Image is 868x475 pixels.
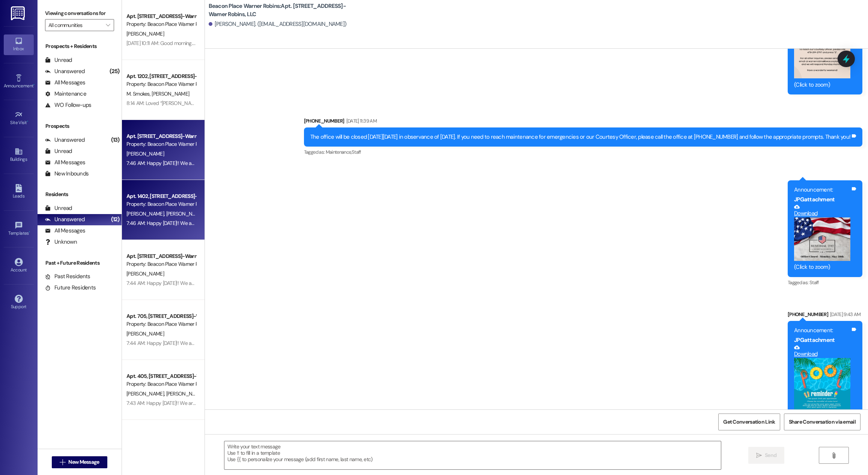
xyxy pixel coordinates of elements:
[310,133,850,141] div: The office will be closed [DATE][DATE] in observance of [DATE]. If you need to reach maintenance ...
[45,170,89,178] div: New Inbounds
[106,22,110,28] i: 
[126,252,196,260] div: Apt. [STREET_ADDRESS]-Warner Robins, LLC
[60,459,65,465] i: 
[38,122,122,130] div: Prospects
[794,327,850,334] div: Announcement:
[126,150,164,157] span: [PERSON_NAME]
[126,30,164,37] span: [PERSON_NAME]
[166,390,203,397] span: [PERSON_NAME]
[126,20,196,28] div: Property: Beacon Place Warner Robins
[718,414,780,430] button: Get Conversation Link
[352,149,361,155] span: Staff
[126,140,196,148] div: Property: Beacon Place Warner Robins
[326,149,352,155] span: Maintenance ,
[45,7,114,19] label: Viewing conversations for
[304,147,862,157] div: Tagged as:
[45,273,90,280] div: Past Residents
[723,418,775,426] span: Get Conversation Link
[45,238,77,246] div: Unknown
[126,400,764,406] div: 7:43 AM: Happy [DATE]!! We are kicking off the weekend by hosting [DEMOGRAPHIC_DATA]-fil-a chicke...
[45,284,96,292] div: Future Residents
[784,414,860,430] button: Share Conversation via email
[126,390,166,397] span: [PERSON_NAME]
[794,336,835,344] b: JPG attachment
[126,372,196,380] div: Apt. 405, [STREET_ADDRESS]-Warner Robins, LLC
[45,204,72,212] div: Unread
[126,210,166,217] span: [PERSON_NAME]
[126,90,152,97] span: M. Smokes
[304,117,862,127] div: [PHONE_NUMBER]
[794,217,850,261] button: Zoom image
[45,227,85,235] div: All Messages
[166,210,203,217] span: [PERSON_NAME]
[108,66,122,77] div: (25)
[45,67,85,75] div: Unanswered
[45,216,85,223] div: Unanswered
[45,101,91,109] div: WO Follow-ups
[756,453,762,459] i: 
[794,81,850,89] div: (Click to zoom)
[809,279,819,286] span: Staff
[11,6,26,20] img: ResiDesk Logo
[828,310,861,318] div: [DATE] 9:43 AM
[45,79,85,87] div: All Messages
[794,263,850,271] div: (Click to zoom)
[27,119,28,124] span: •
[4,256,34,276] a: Account
[126,320,196,328] div: Property: Beacon Place Warner Robins
[126,270,164,277] span: [PERSON_NAME]
[4,182,34,202] a: Leads
[33,82,35,87] span: •
[68,458,99,466] span: New Message
[794,358,850,414] button: Zoom image
[126,312,196,320] div: Apt. 705, [STREET_ADDRESS]-Warner Robins, LLC
[126,72,196,80] div: Apt. 1202, [STREET_ADDRESS]-Warner Robins, LLC
[126,260,196,268] div: Property: Beacon Place Warner Robins
[48,19,102,31] input: All communities
[794,186,850,194] div: Announcement:
[109,214,122,225] div: (12)
[109,134,122,146] div: (13)
[126,340,765,346] div: 7:44 AM: Happy [DATE]!! We are kicking off the weekend by hosting [DEMOGRAPHIC_DATA]-fil-a chicke...
[4,219,34,239] a: Templates •
[126,280,765,286] div: 7:44 AM: Happy [DATE]!! We are kicking off the weekend by hosting [DEMOGRAPHIC_DATA]-fil-a chicke...
[126,160,765,166] div: 7:46 AM: Happy [DATE]!! We are kicking off the weekend by hosting [DEMOGRAPHIC_DATA]-fil-a chicke...
[794,204,850,217] a: Download
[765,451,776,459] span: Send
[126,220,765,226] div: 7:46 AM: Happy [DATE]!! We are kicking off the weekend by hosting [DEMOGRAPHIC_DATA]-fil-a chicke...
[126,200,196,208] div: Property: Beacon Place Warner Robins
[209,2,359,18] b: Beacon Place Warner Robins: Apt. [STREET_ADDRESS]-Warner Robins, LLC
[126,132,196,140] div: Apt. [STREET_ADDRESS]-Warner Robins, LLC
[788,277,862,288] div: Tagged as:
[152,90,189,97] span: [PERSON_NAME]
[38,190,122,198] div: Residents
[126,380,196,388] div: Property: Beacon Place Warner Robins
[831,453,836,459] i: 
[344,117,377,125] div: [DATE] 11:39 AM
[45,147,72,155] div: Unread
[4,108,34,129] a: Site Visit •
[45,159,85,166] div: All Messages
[794,345,850,358] a: Download
[38,259,122,267] div: Past + Future Residents
[209,20,347,28] div: [PERSON_NAME]. ([EMAIL_ADDRESS][DOMAIN_NAME])
[4,34,34,55] a: Inbox
[126,192,196,200] div: Apt. 1402, [STREET_ADDRESS]-Warner Robins, LLC
[126,40,321,46] div: [DATE] 10:11 AM: Good morning. I don't have a response to this question. Did you send one?
[788,310,862,321] div: [PHONE_NUMBER]
[794,196,835,203] b: JPG attachment
[52,456,107,468] button: New Message
[748,447,785,464] button: Send
[789,418,856,426] span: Share Conversation via email
[29,229,30,235] span: •
[126,80,196,88] div: Property: Beacon Place Warner Robins
[45,56,72,64] div: Unread
[4,145,34,165] a: Buildings
[45,136,85,144] div: Unanswered
[126,330,164,337] span: [PERSON_NAME]
[38,42,122,50] div: Prospects + Residents
[126,12,196,20] div: Apt. [STREET_ADDRESS]-Warner Robins, LLC
[45,90,86,98] div: Maintenance
[4,292,34,313] a: Support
